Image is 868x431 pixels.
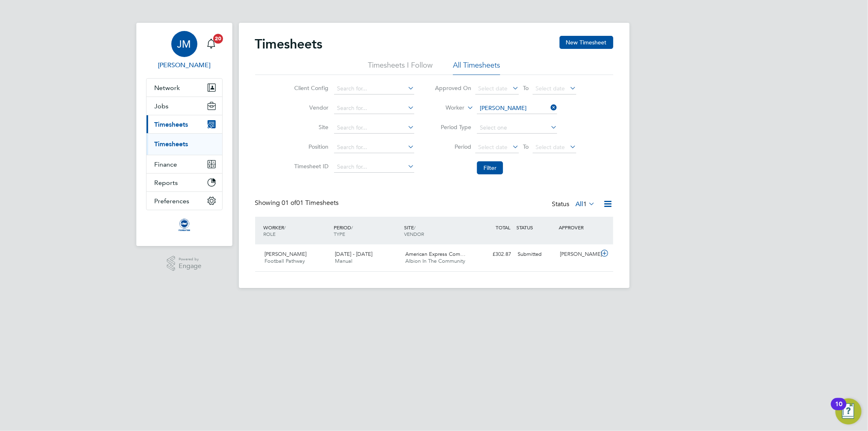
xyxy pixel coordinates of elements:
span: Network [155,84,180,92]
button: Filter [477,161,503,174]
a: Powered byEngage [167,256,201,271]
button: New Timesheet [560,36,613,49]
label: Site [292,123,328,131]
span: Preferences [155,197,190,205]
h2: Timesheets [255,36,323,52]
div: STATUS [515,220,557,235]
span: [DATE] - [DATE] [335,251,372,257]
div: 10 [835,404,842,415]
li: Timesheets I Follow [368,60,433,75]
label: Period [435,143,471,150]
span: Select date [536,85,565,92]
span: Powered by [179,256,201,263]
span: Jobs [155,102,169,110]
span: / [284,224,286,231]
span: TYPE [334,231,345,237]
span: 01 Timesheets [282,199,339,207]
div: Submitted [515,248,557,261]
img: albioninthecommunity-logo-retina.png [178,218,191,231]
input: Select one [477,122,557,134]
button: Open Resource Center, 10 new notifications [835,398,861,424]
span: To [520,141,531,152]
span: American Express Com… [405,251,466,257]
div: Status [552,199,597,210]
input: Search for... [334,83,414,95]
div: £302.87 [472,248,515,261]
label: Timesheet ID [292,163,328,170]
span: 01 of [282,199,297,207]
span: Reports [155,179,178,187]
span: [PERSON_NAME] [265,251,307,257]
button: Network [146,79,222,97]
label: Approved On [435,84,471,92]
a: Timesheets [155,140,188,148]
li: All Timesheets [453,60,500,75]
nav: Main navigation [136,23,232,246]
div: APPROVER [557,220,599,235]
input: Search for... [334,161,414,173]
div: [PERSON_NAME] [557,248,599,261]
a: Go to home page [146,218,223,231]
span: TOTAL [496,224,511,231]
input: Search for... [334,103,414,114]
span: Select date [536,143,565,151]
span: Albion In The Community [405,257,465,264]
button: Preferences [146,192,222,210]
button: Jobs [146,97,222,115]
span: / [414,224,415,231]
label: Worker [428,104,464,112]
span: ROLE [264,231,276,237]
a: 20 [203,31,219,57]
span: 1 [584,200,587,208]
span: Engage [179,263,201,270]
label: Client Config [292,84,328,92]
button: Timesheets [146,115,222,133]
a: JM[PERSON_NAME] [146,31,223,70]
div: Timesheets [146,133,222,155]
span: JM [177,39,191,49]
input: Search for... [477,103,557,114]
div: PERIOD [332,220,402,241]
label: Period Type [435,123,471,131]
span: Finance [155,161,177,168]
input: Search for... [334,122,414,134]
span: To [520,83,531,93]
span: Jo Morris [146,60,223,70]
button: Finance [146,155,222,173]
input: Search for... [334,142,414,153]
button: Reports [146,174,222,191]
div: WORKER [262,220,332,241]
div: SITE [402,220,472,241]
span: Timesheets [155,121,188,128]
span: Manual [335,257,352,264]
span: 20 [213,34,223,44]
label: All [576,200,595,208]
label: Vendor [292,104,328,111]
span: VENDOR [404,231,424,237]
span: Football Pathway [265,257,305,264]
span: / [351,224,353,231]
div: Showing [255,199,341,207]
span: Select date [478,143,507,151]
span: Select date [478,85,507,92]
label: Position [292,143,328,150]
